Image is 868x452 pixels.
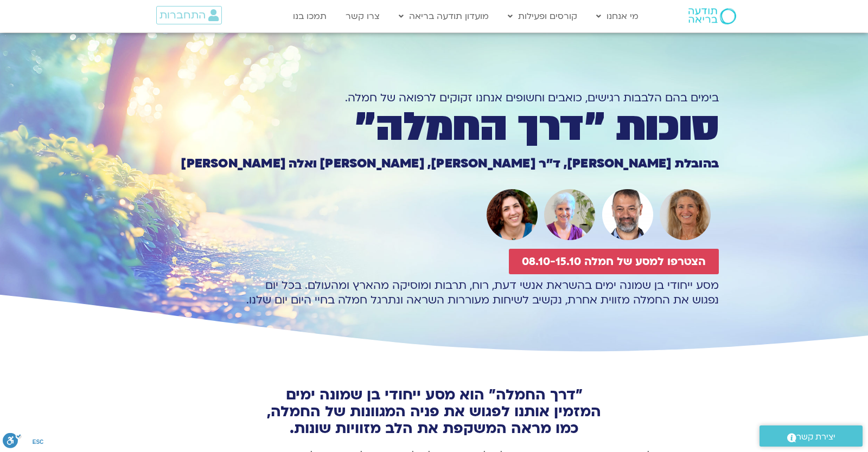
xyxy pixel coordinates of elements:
h1: סוכות ״דרך החמלה״ [149,109,719,146]
a: צרו קשר [340,6,385,27]
a: קורסים ופעילות [502,6,583,27]
a: מי אנחנו [591,6,644,27]
img: תודעה בריאה [688,8,736,24]
a: התחברות [156,6,222,24]
h1: בימים בהם הלבבות רגישים, כואבים וחשופים אנחנו זקוקים לרפואה של חמלה. [149,91,719,105]
h1: בהובלת [PERSON_NAME], ד״ר [PERSON_NAME], [PERSON_NAME] ואלה [PERSON_NAME] [149,158,719,170]
h2: "דרך החמלה" הוא מסע ייחודי בן שמונה ימים המזמין אותנו לפגוש את פניה המגוונות של החמלה, כמו מראה ה... [201,386,667,437]
a: יצירת קשר [759,425,863,447]
a: הצטרפו למסע של חמלה 08.10-15.10 [509,249,719,274]
a: תמכו בנו [288,6,332,27]
a: מועדון תודעה בריאה [393,6,494,27]
span: הצטרפו למסע של חמלה 08.10-15.10 [522,255,706,268]
p: מסע ייחודי בן שמונה ימים בהשראת אנשי דעת, רוח, תרבות ומוסיקה מהארץ ומהעולם. בכל יום נפגוש את החמל... [149,278,719,307]
span: התחברות [159,9,206,21]
span: יצירת קשר [796,430,835,444]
